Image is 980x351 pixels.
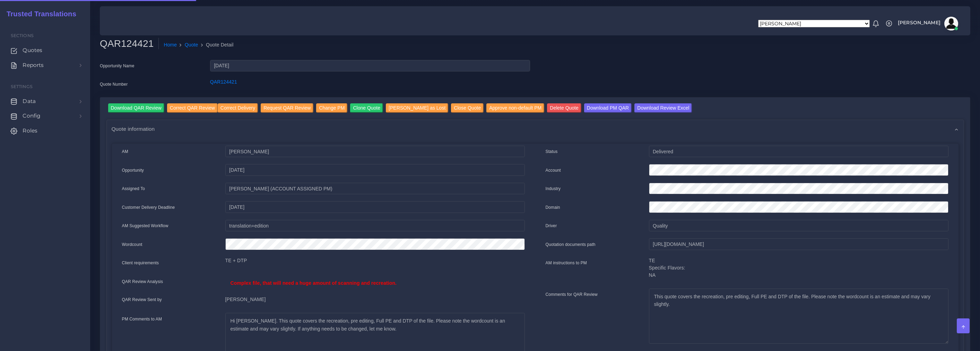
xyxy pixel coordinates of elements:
label: Driver [546,223,557,229]
input: Correct Delivery [218,103,258,113]
a: Trusted Translations [2,8,76,20]
a: [PERSON_NAME]avatar [894,17,961,31]
h2: QAR124421 [100,38,159,50]
label: Opportunity [122,167,144,173]
p: [PERSON_NAME] [225,296,525,303]
label: Account [546,167,561,173]
span: Roles [23,127,37,135]
span: Sections [11,33,34,38]
input: Download Review Excel [634,103,692,113]
p: TE Specific Flavors: NA [649,257,948,279]
label: Status [546,148,558,155]
li: Quote Detail [198,41,234,49]
label: AM Suggested Workflow [122,223,168,229]
input: Request QAR Review [261,103,313,113]
span: Quote information [112,125,155,133]
a: Home [164,41,177,49]
a: Reports [5,58,85,72]
div: Quote information [107,120,964,138]
label: Wordcount [122,241,142,248]
label: Quotation documents path [546,241,596,248]
a: Data [5,94,85,109]
a: QAR124421 [210,79,237,85]
input: Clone Quote [350,103,383,113]
span: [PERSON_NAME] [898,20,940,25]
label: Client requirements [122,260,159,266]
input: [PERSON_NAME] as Lost [386,103,448,113]
h2: Trusted Translations [2,10,76,18]
input: Correct QAR Review [167,103,218,113]
span: Settings [11,84,33,89]
a: Config [5,109,85,123]
input: Close Quote [451,103,484,113]
a: Roles [5,123,85,138]
img: avatar [944,17,958,31]
label: Comments for QAR Review [546,291,598,298]
span: Data [23,97,36,105]
input: Change PM [316,103,347,113]
p: TE + DTP [225,257,525,264]
textarea: This quote covers the recreation, pre editing, Full PE and DTP of the file. Please note the wordc... [649,289,948,344]
a: Quote [185,41,198,49]
label: Opportunity Name [100,63,135,69]
label: PM Comments to AM [122,316,162,322]
label: Domain [546,204,560,211]
a: Quotes [5,43,85,58]
input: Download PM QAR [584,103,632,113]
span: Reports [23,61,44,69]
p: Complex file, that will need a huge amount of scanning and recreation. [231,280,520,287]
label: QAR Review Sent by [122,297,162,303]
label: AM instructions to PM [546,260,587,266]
input: Download QAR Review [108,103,164,113]
label: Assigned To [122,186,145,192]
span: Quotes [23,46,42,54]
input: Approve non-default PM [486,103,544,113]
label: AM [122,148,128,155]
input: Delete Quote [547,103,581,113]
span: Config [23,112,41,120]
label: QAR Review Analysis [122,279,163,285]
label: Quote Number [100,81,128,87]
label: Industry [546,186,561,192]
input: pm [225,183,525,195]
label: Customer Delivery Deadline [122,204,175,211]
